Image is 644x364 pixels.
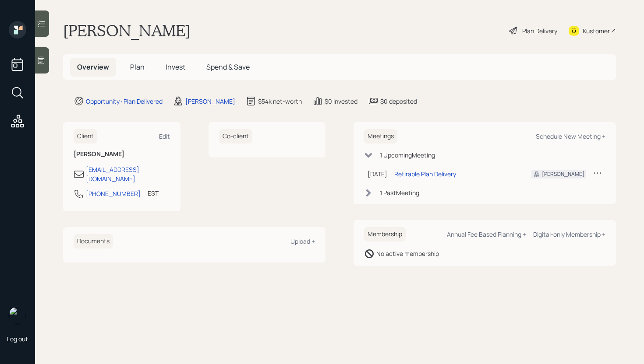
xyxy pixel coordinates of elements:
h6: [PERSON_NAME] [74,150,170,158]
div: No active membership [376,249,439,258]
div: Edit [159,132,170,140]
div: 1 Past Meeting [380,188,419,197]
div: Retirable Plan Delivery [394,169,456,178]
div: [PHONE_NUMBER] [86,189,141,198]
div: $54k net-worth [258,97,302,106]
div: [PERSON_NAME] [542,170,584,178]
h6: Membership [364,227,406,241]
h6: Meetings [364,129,397,143]
h6: Documents [74,234,113,248]
div: $0 invested [325,97,357,106]
div: 1 Upcoming Meeting [380,150,435,160]
div: Log out [7,335,28,343]
div: Kustomer [583,26,610,35]
div: $0 deposited [380,97,417,106]
h6: Client [74,129,97,143]
span: Spend & Save [206,62,250,72]
span: Overview [77,62,109,72]
div: [EMAIL_ADDRESS][DOMAIN_NAME] [86,165,170,183]
div: Digital-only Membership + [533,230,605,238]
h6: Co-client [219,129,252,143]
div: Schedule New Meeting + [536,132,605,140]
h1: [PERSON_NAME] [63,21,191,40]
div: [PERSON_NAME] [185,97,235,106]
div: Annual Fee Based Planning + [447,230,526,238]
div: Plan Delivery [522,26,557,35]
span: Invest [166,62,185,72]
div: EST [148,189,159,198]
span: Plan [130,62,145,72]
div: [DATE] [368,169,387,178]
div: Upload + [290,237,315,245]
img: james-distasi-headshot.png [9,307,26,324]
div: Opportunity · Plan Delivered [86,97,163,106]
